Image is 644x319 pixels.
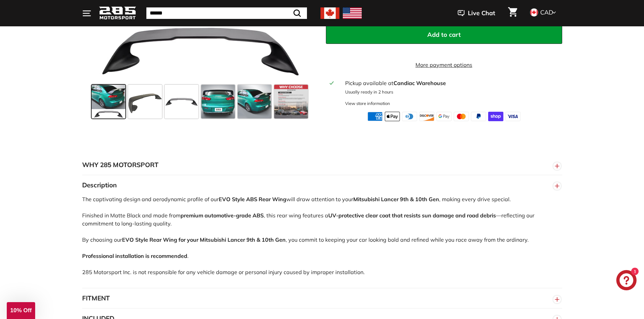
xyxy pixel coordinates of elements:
[367,112,383,121] img: american_express
[82,155,562,175] button: WHY 285 MOTORSPORT
[454,112,469,121] img: master
[219,196,245,203] strong: EVO Style
[393,80,446,86] strong: Candiac Warehouse
[328,212,496,219] strong: UV-protective clear coat that resists sun damage and road debris
[427,31,461,38] span: Add to cart
[436,112,452,121] img: google_pay
[345,79,558,87] div: Pickup available at
[122,236,148,243] strong: EVO Style
[402,112,417,121] img: diners_club
[82,288,562,309] button: FITMENT
[488,112,503,121] img: shopify_pay
[385,112,400,121] img: apple_pay
[505,112,521,121] img: visa
[82,252,187,259] strong: Professional installation is recommended
[7,302,35,319] div: 10% Off
[82,195,562,288] div: The captivating design and aerodynamic profile of our will draw attention to your , making every ...
[540,8,553,16] span: CAD
[614,270,639,292] inbox-online-store-chat: Shopify online store chat
[326,61,562,69] a: More payment options
[10,307,31,314] span: 10% Off
[326,26,562,44] button: Add to cart
[149,236,286,243] strong: Rear Wing for your Mitsubishi Lancer 9th & 10th Gen
[471,112,486,121] img: paypal
[449,5,504,22] button: Live Chat
[246,196,257,203] strong: ABS
[82,175,562,195] button: Description
[353,196,439,203] strong: Mitsubishi Lancer 9th & 10th Gen
[345,89,558,95] p: Usually ready in 2 hours
[468,9,495,18] span: Live Chat
[504,2,521,25] a: Cart
[419,112,434,121] img: discover
[146,7,307,19] input: Search
[259,196,286,203] strong: Rear Wing
[181,212,264,219] strong: premium automotive-grade ABS
[99,5,136,21] img: Logo_285_Motorsport_areodynamics_components
[345,100,390,107] div: View store information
